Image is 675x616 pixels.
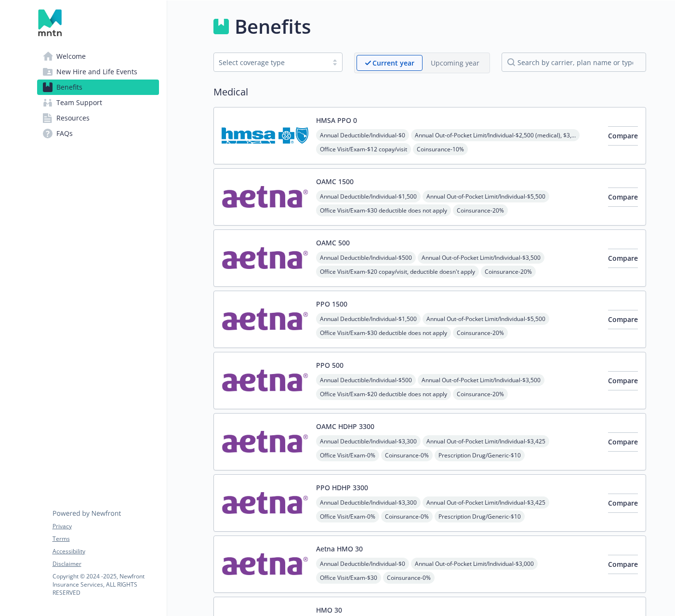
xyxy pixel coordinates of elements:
span: Office Visit/Exam - $30 deductible does not apply [316,327,451,339]
span: Compare [608,192,638,201]
span: Prescription Drug/Generic - $10 [435,449,525,461]
span: Compare [608,437,638,446]
span: Annual Deductible/Individual - $0 [316,129,409,141]
span: Compare [608,254,638,263]
span: Coinsurance - 20% [453,327,508,339]
span: Office Visit/Exam - 0% [316,510,379,522]
span: Coinsurance - 0% [381,449,433,461]
span: Office Visit/Exam - $20 copay/visit, deductible doesn't apply [316,266,479,278]
a: New Hire and Life Events [37,64,159,80]
p: Copyright © 2024 - 2025 , Newfront Insurance Services, ALL RIGHTS RESERVED [53,572,159,597]
span: Compare [608,131,638,140]
span: Annual Out-of-Pocket Limit/Individual - $5,500 [423,190,549,202]
button: Aetna HMO 30 [316,544,363,554]
button: PPO HDHP 3300 [316,482,368,493]
button: Compare [608,555,638,574]
span: Office Visit/Exam - 0% [316,449,379,461]
span: Welcome [56,49,86,64]
span: FAQs [56,126,73,141]
img: Aetna Inc carrier logo [222,299,308,340]
button: Compare [608,371,638,390]
span: Coinsurance - 20% [453,204,508,216]
button: PPO 1500 [316,299,347,309]
span: Coinsurance - 20% [481,266,536,278]
a: Terms [53,535,159,543]
img: Aetna Inc carrier logo [222,238,308,279]
p: Current year [372,58,414,68]
span: Coinsurance - 0% [381,510,433,522]
span: Compare [608,315,638,324]
a: Team Support [37,95,159,110]
img: Aetna Inc carrier logo [222,544,308,585]
span: Annual Deductible/Individual - $1,500 [316,190,421,202]
span: Resources [56,110,90,126]
h2: Medical [213,85,646,99]
button: OAMC HDHP 3300 [316,421,374,431]
span: Compare [608,498,638,508]
span: Prescription Drug/Generic - $10 [435,510,525,522]
button: OAMC 500 [316,238,350,248]
button: Compare [608,494,638,513]
span: Annual Out-of-Pocket Limit/Individual - $3,500 [418,374,544,386]
button: HMSA PPO 0 [316,115,357,125]
button: PPO 500 [316,360,344,370]
span: Office Visit/Exam - $12 copay/visit [316,143,411,155]
button: Compare [608,187,638,207]
a: Benefits [37,80,159,95]
img: Aetna Inc carrier logo [222,482,308,523]
img: Aetna Inc carrier logo [222,421,308,462]
span: Annual Out-of-Pocket Limit/Individual - $3,000 [411,558,538,570]
button: HMO 30 [316,605,342,615]
a: Privacy [53,522,159,531]
a: Accessibility [53,547,159,556]
a: Resources [37,110,159,126]
span: Office Visit/Exam - $20 deductible does not apply [316,388,451,400]
span: Annual Deductible/Individual - $3,300 [316,435,421,447]
span: Annual Deductible/Individual - $500 [316,252,416,264]
p: Upcoming year [431,58,479,68]
span: Coinsurance - 10% [413,143,468,155]
span: Annual Out-of-Pocket Limit/Individual - $3,425 [423,496,549,509]
button: Compare [608,432,638,452]
button: OAMC 1500 [316,176,354,187]
button: Compare [608,310,638,329]
span: Annual Out-of-Pocket Limit/Individual - $3,425 [423,435,549,447]
span: Annual Deductible/Individual - $500 [316,374,416,386]
span: Team Support [56,95,102,110]
img: Hawaii Medical Service Association carrier logo [222,115,308,156]
span: New Hire and Life Events [56,64,137,80]
span: Annual Out-of-Pocket Limit/Individual - $2,500 (medical), $3,600 (prescription) [411,129,580,141]
span: Benefits [56,80,82,95]
span: Compare [608,376,638,385]
span: Compare [608,560,638,569]
span: Coinsurance - 0% [383,572,435,584]
span: Office Visit/Exam - $30 [316,572,381,584]
input: search by carrier, plan name or type [502,53,646,72]
span: Annual Out-of-Pocket Limit/Individual - $3,500 [418,252,544,264]
a: Disclaimer [53,560,159,568]
button: Compare [608,249,638,268]
div: Select coverage type [219,57,323,67]
span: Coinsurance - 20% [453,388,508,400]
h1: Benefits [235,12,311,41]
a: FAQs [37,126,159,141]
span: Annual Deductible/Individual - $1,500 [316,313,421,325]
img: Aetna Inc carrier logo [222,176,308,217]
img: Aetna Inc carrier logo [222,360,308,401]
span: Annual Out-of-Pocket Limit/Individual - $5,500 [423,313,549,325]
span: Office Visit/Exam - $30 deductible does not apply [316,204,451,216]
button: Compare [608,126,638,146]
span: Annual Deductible/Individual - $0 [316,558,409,570]
span: Annual Deductible/Individual - $3,300 [316,496,421,509]
a: Welcome [37,49,159,64]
